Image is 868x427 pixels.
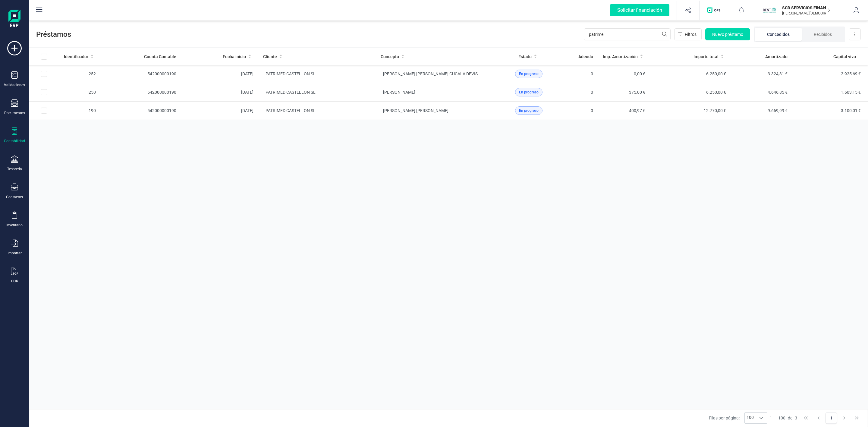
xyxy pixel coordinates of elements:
p: SCD SERVICIOS FINANCIEROS SL [782,5,830,11]
td: 375,00 € [598,83,650,102]
td: 12.770,00 € [650,102,731,120]
img: Logo Finanedi [8,10,20,29]
span: [PERSON_NAME] [PERSON_NAME] [383,108,448,113]
li: Concedidos [755,28,802,41]
div: Row Selected 9b059761-918d-4e4a-a85a-4cbede648952 [41,108,47,114]
td: [DATE] [181,102,259,120]
button: SCSCD SERVICIOS FINANCIEROS SL[PERSON_NAME][DEMOGRAPHIC_DATA][DEMOGRAPHIC_DATA] [760,1,838,20]
td: [DATE] [181,65,259,83]
p: [PERSON_NAME][DEMOGRAPHIC_DATA][DEMOGRAPHIC_DATA] [782,11,830,16]
td: 4.646,85 € [731,83,792,102]
td: 400,97 € [598,102,650,120]
td: 6.250,00 € [650,83,731,102]
img: SC [763,4,776,17]
td: 252 [59,65,101,83]
td: 0,00 € [598,65,650,83]
span: 100 [745,413,756,423]
span: Filtros [685,31,697,37]
span: 100 [778,415,785,421]
div: Filas por página: [709,412,767,424]
div: All items unselected [41,54,47,60]
button: Solicitar financiación [603,1,677,20]
span: [PERSON_NAME] [PERSON_NAME] CUCALA DEVIS [383,71,478,76]
td: 0 [565,83,598,102]
button: Next Page [838,412,850,424]
button: First Page [800,412,812,424]
span: Adeudo [578,54,593,60]
span: Importe total [693,54,719,60]
td: 542000000190 [101,65,181,83]
td: 250 [59,83,101,102]
td: [DATE] [181,83,259,102]
td: 1.603,15 € [792,83,868,102]
span: Capital vivo [833,54,856,60]
div: Documentos [4,111,25,115]
td: 0 [565,65,598,83]
td: 542000000190 [101,102,181,120]
span: Imp. Amortización [603,54,638,60]
td: 190 [59,102,101,120]
div: - [770,415,797,421]
button: Filtros [674,28,702,40]
div: Solicitar financiación [610,4,669,16]
span: PATRIMED CASTELLON SL [266,108,316,113]
span: Préstamos [36,30,584,39]
span: Cliente [263,54,277,60]
td: 3.324,31 € [731,65,792,83]
div: Contactos [6,195,23,199]
td: 9.669,99 € [731,102,792,120]
span: Fecha inicio [223,54,246,60]
span: Concepto [381,54,399,60]
div: Row Selected 586cb07f-946e-4944-8794-54a403ac93ce [41,89,47,95]
span: En progreso [519,89,539,95]
span: Identificador [64,54,88,60]
li: Recibidos [802,28,844,41]
span: 1 [770,415,772,421]
span: Estado [518,54,532,60]
td: 542000000190 [101,83,181,102]
td: 3.100,01 € [792,102,868,120]
div: Contabilidad [4,139,25,143]
button: Last Page [851,412,863,424]
div: Inventario [6,223,23,228]
span: PATRIMED CASTELLON SL [266,90,316,95]
td: 6.250,00 € [650,65,731,83]
td: 2.925,69 € [792,65,868,83]
div: OCR [11,279,18,284]
button: Page 1 [826,412,837,424]
span: [PERSON_NAME] [383,90,415,95]
span: Cuenta Contable [144,54,176,60]
span: En progreso [519,108,539,113]
span: de [788,415,792,421]
button: Previous Page [813,412,824,424]
div: Row Selected 18fb647b-8ba9-4fa2-842b-1c547ec6891b [41,71,47,77]
img: Logo de OPS [707,7,723,13]
div: Tesorería [7,167,22,171]
span: En progreso [519,71,539,77]
span: PATRIMED CASTELLON SL [266,71,316,76]
input: Buscar... [584,28,671,40]
span: Nuevo préstamo [712,31,743,37]
div: Validaciones [4,83,25,87]
td: 0 [565,102,598,120]
button: Logo de OPS [703,1,726,20]
div: Importar [8,251,22,256]
button: Nuevo préstamo [705,28,750,40]
span: 3 [795,415,797,421]
span: Amortizado [765,54,788,60]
